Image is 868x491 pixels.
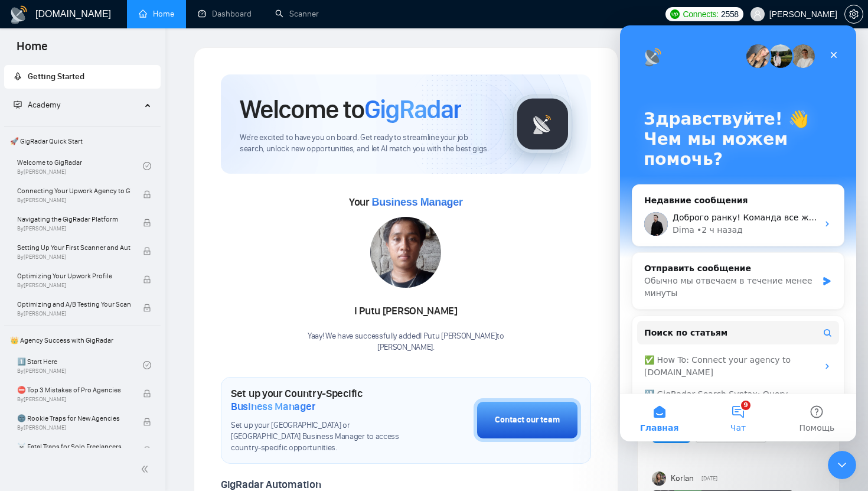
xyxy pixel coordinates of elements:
span: [DATE] [701,473,717,484]
span: lock [143,446,151,454]
button: setting [844,5,863,24]
span: By [PERSON_NAME] [17,282,130,289]
a: dashboardDashboard [198,9,252,19]
span: 2558 [721,8,739,21]
a: 1️⃣ Start HereBy[PERSON_NAME] [17,352,143,378]
span: 👑 Agency Success with GigRadar [5,329,159,352]
div: I Putu [PERSON_NAME] [308,301,504,321]
iframe: To enrich screen reader interactions, please activate Accessibility in Grammarly extension settings [828,451,856,479]
div: Contact our team [495,414,560,427]
span: GigRadar [364,93,461,125]
span: Your [349,196,463,209]
span: lock [143,219,151,227]
span: Academy [14,100,60,110]
span: lock [143,389,151,398]
span: ⛔ Top 3 Mistakes of Pro Agencies [17,384,130,396]
a: homeHome [139,9,174,19]
span: lock [143,275,151,284]
span: Navigating the GigRadar Platform [17,213,130,225]
img: 1708932541432-WhatsApp%20Image%202024-02-26%20at%2015.20.52-2.jpeg [370,217,441,288]
h1: Set up your Country-Specific [231,387,415,413]
a: searchScanner [275,9,319,19]
a: Welcome to GigRadarBy[PERSON_NAME] [17,153,143,179]
span: By [PERSON_NAME] [17,310,130,317]
li: Getting Started [4,65,161,89]
h1: Welcome to [240,93,461,125]
span: lock [143,418,151,426]
span: Business Manager [371,196,462,208]
span: lock [143,304,151,312]
span: Home [7,38,57,63]
div: Yaay! We have successfully added I Putu [PERSON_NAME] to [308,331,504,353]
span: double-left [141,463,152,475]
span: By [PERSON_NAME] [17,396,130,403]
span: Getting Started [28,71,84,82]
span: Connects: [683,8,719,21]
span: Setting Up Your First Scanner and Auto-Bidder [17,242,130,253]
span: By [PERSON_NAME] [17,225,130,232]
img: upwork-logo.png [670,9,680,19]
span: Optimizing Your Upwork Profile [17,270,130,282]
span: check-circle [143,162,151,170]
span: Business Manager [231,400,315,413]
img: gigradar-logo.png [513,95,572,154]
span: check-circle [143,361,151,369]
img: logo [9,5,28,24]
span: Set up your [GEOGRAPHIC_DATA] or [GEOGRAPHIC_DATA] Business Manager to access country-specific op... [231,420,415,454]
span: Academy [28,100,60,110]
span: GigRadar Automation [221,478,321,491]
span: 🚀 GigRadar Quick Start [5,129,159,153]
a: setting [844,9,863,19]
span: 🌚 Rookie Traps for New Agencies [17,412,130,424]
span: lock [143,190,151,199]
span: By [PERSON_NAME] [17,424,130,431]
span: setting [845,9,863,19]
button: Contact our team [474,398,581,442]
span: By [PERSON_NAME] [17,197,130,204]
span: ☠️ Fatal Traps for Solo Freelancers [17,441,130,453]
span: rocket [14,72,22,80]
iframe: To enrich screen reader interactions, please activate Accessibility in Grammarly extension settings [620,25,856,441]
p: [PERSON_NAME] . [308,342,504,353]
span: fund-projection-screen [14,100,22,109]
span: Optimizing and A/B Testing Your Scanner for Better Results [17,298,130,310]
span: By [PERSON_NAME] [17,253,130,261]
span: Korlan [671,472,694,485]
span: user [753,10,762,18]
span: Connecting Your Upwork Agency to GigRadar [17,185,130,197]
span: We're excited to have you on board. Get ready to streamline your job search, unlock new opportuni... [240,132,494,155]
img: Korlan [652,472,666,486]
span: lock [143,247,151,255]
